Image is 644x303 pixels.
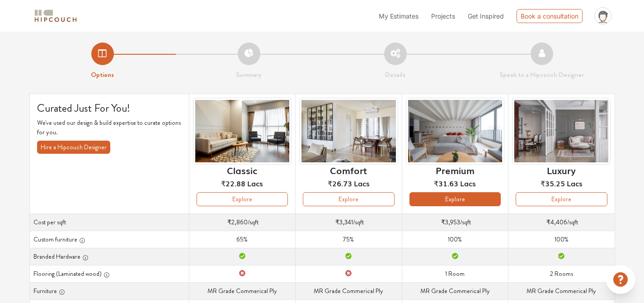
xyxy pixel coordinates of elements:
span: ₹2,860 [227,218,248,227]
p: We've used our design & build expertise to curate options for you. [37,118,182,137]
td: /sqft [296,213,402,231]
td: 2 Rooms [508,265,615,282]
button: Hire a Hipcouch Designer [37,141,110,154]
strong: Options [91,70,114,80]
h6: Classic [227,165,257,175]
td: 75% [296,231,402,248]
h6: Premium [436,165,475,175]
span: ₹4,406 [546,218,567,227]
span: Get Inspired [468,12,504,20]
img: header-preview [406,98,504,165]
span: Lacs [567,178,583,189]
strong: Summary [236,70,262,80]
span: Lacs [354,178,370,189]
th: Branded Hardware [29,248,189,265]
th: Cost per sqft [29,213,189,231]
td: MR Grade Commerical Ply [508,282,615,299]
img: header-preview [299,98,398,165]
strong: Speak to a Hipcouch Designer [499,70,584,80]
button: Explore [516,192,607,206]
span: ₹31.63 [434,178,458,189]
img: header-preview [193,98,291,165]
h6: Luxury [547,165,576,175]
td: 100% [402,231,508,248]
div: Book a consultation [517,9,583,23]
img: header-preview [512,98,611,165]
span: ₹35.25 [541,178,565,189]
td: 100% [508,231,615,248]
span: Lacs [460,178,476,189]
td: /sqft [189,213,295,231]
button: Explore [303,192,394,206]
td: MR Grade Commerical Ply [402,282,508,299]
td: MR Grade Commerical Ply [296,282,402,299]
strong: Details [385,70,405,80]
img: logo-horizontal.svg [33,8,78,24]
td: /sqft [402,213,508,231]
th: Custom furniture [29,231,189,248]
span: ₹3,953 [441,218,460,227]
th: Furniture [29,282,189,299]
td: 1 Room [402,265,508,282]
span: ₹26.73 [328,178,352,189]
span: ₹22.88 [221,178,245,189]
th: Flooring (Laminated wood) [29,265,189,282]
td: 65% [189,231,295,248]
button: Explore [409,192,501,206]
span: ₹3,341 [335,218,353,227]
span: Lacs [247,178,263,189]
span: My Estimates [379,12,418,20]
h6: Comfort [330,165,367,175]
td: MR Grade Commerical Ply [189,282,295,299]
button: Explore [197,192,288,206]
span: logo-horizontal.svg [33,6,78,26]
h4: Curated Just For You! [37,101,182,115]
span: Projects [431,12,455,20]
td: /sqft [508,213,615,231]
